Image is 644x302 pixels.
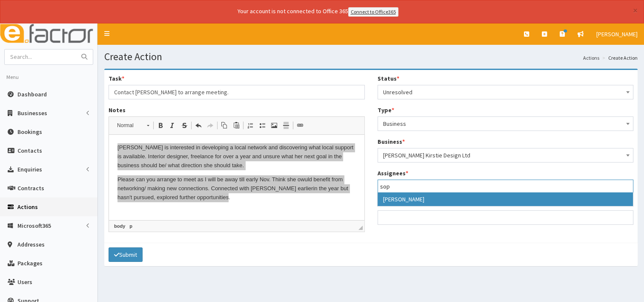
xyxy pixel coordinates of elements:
[109,74,124,83] label: Task
[178,120,190,131] a: Strike Through
[378,116,634,131] span: Business
[378,148,634,163] span: Corrine Kirstie Design Ltd
[378,169,408,177] label: Assignees
[256,120,268,131] a: Insert/Remove Bulleted List
[17,90,47,98] span: Dashboard
[230,120,242,131] a: Paste (Ctrl+V)
[17,259,43,267] span: Packages
[583,54,599,61] a: Actions
[69,7,567,17] div: Your account is not connected to Office 365
[383,118,628,130] span: Business
[600,54,638,61] li: Create Action
[192,120,204,131] a: Undo (Ctrl+Z)
[383,86,628,98] span: Unresolved
[383,149,628,161] span: Corrine Kirstie Design Ltd
[109,106,126,114] label: Notes
[166,120,178,131] a: Italic (Ctrl+I)
[294,120,306,131] a: Link (Ctrl+L)
[17,128,42,136] span: Bookings
[155,120,166,131] a: Bold (Ctrl+B)
[17,203,38,211] span: Actions
[378,192,633,206] li: [PERSON_NAME]
[17,166,42,173] span: Enquiries
[5,49,76,64] input: Search...
[378,137,405,146] label: Business
[358,226,363,230] span: Drag to resize
[378,74,399,83] label: Status
[128,222,134,230] a: p element
[17,278,32,286] span: Users
[104,51,638,62] h1: Create Action
[17,109,47,117] span: Businesses
[590,23,644,45] a: [PERSON_NAME]
[109,135,364,220] iframe: Rich Text Editor, notes
[244,120,256,131] a: Insert/Remove Numbered List
[17,241,45,248] span: Addresses
[113,120,143,131] span: Normal
[17,147,42,154] span: Contacts
[348,7,398,17] a: Connect to Office365
[596,30,638,38] span: [PERSON_NAME]
[268,120,280,131] a: Image
[218,120,230,131] a: Copy (Ctrl+C)
[378,85,634,99] span: Unresolved
[204,120,216,131] a: Redo (Ctrl+Y)
[109,247,143,262] button: Submit
[17,184,44,192] span: Contracts
[378,106,394,114] label: Type
[112,119,154,131] a: Normal
[280,120,292,131] a: Insert Horizontal Line
[17,222,51,229] span: Microsoft365
[112,222,127,230] a: body element
[633,6,638,15] button: ×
